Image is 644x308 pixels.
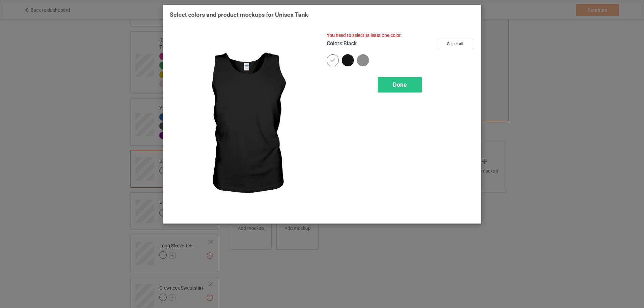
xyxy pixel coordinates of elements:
span: Colors [327,40,342,47]
h4: : [327,40,357,47]
span: Black [343,40,357,47]
span: Done [393,81,407,88]
img: heather_texture.png [357,54,369,66]
span: Select colors and product mockups for Unisex Tank [170,11,308,18]
img: regular.jpg [170,32,317,217]
span: You need to select at least one color. [327,33,402,38]
button: Select all [437,39,473,49]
